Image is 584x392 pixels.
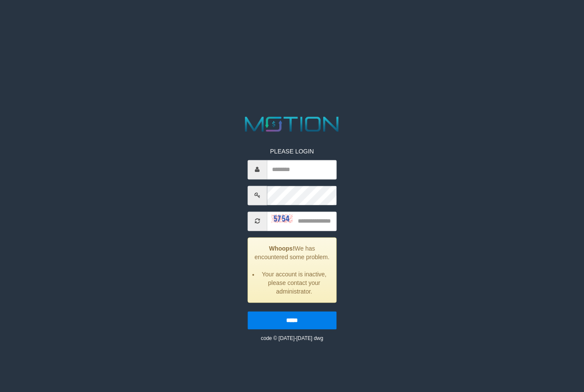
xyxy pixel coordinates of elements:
[261,335,323,341] small: code © [DATE]-[DATE] dwg
[248,147,336,156] p: PLEASE LOGIN
[259,270,330,296] li: Your account is inactive, please contact your administrator.
[271,214,293,223] img: captcha
[269,245,295,252] strong: Whoops!
[241,114,343,134] img: MOTION_logo.png
[248,237,336,303] div: We has encountered some problem.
